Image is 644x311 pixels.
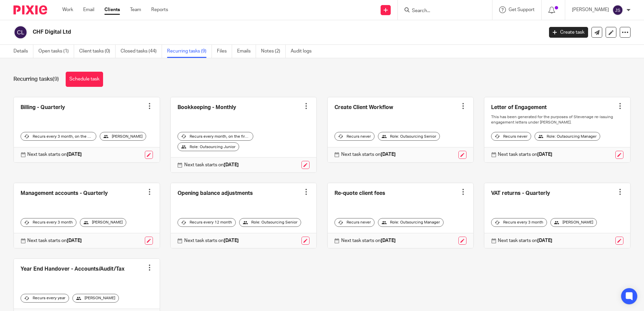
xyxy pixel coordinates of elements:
strong: [DATE] [67,238,82,243]
a: Notes (2) [261,45,286,58]
strong: [DATE] [537,238,552,243]
div: Role: Outsourcing Manager [535,132,600,141]
div: Recurs every year [21,294,69,303]
div: Role: Outsourcing Manager [378,218,444,227]
img: svg%3E [13,25,28,39]
a: Recurring tasks (9) [167,45,212,58]
h2: CHF Digital Ltd [33,29,438,36]
a: Files [217,45,232,58]
div: [PERSON_NAME] [72,294,119,303]
p: Next task starts on [498,237,552,244]
div: Recurs never [334,132,375,141]
a: Client tasks (0) [79,45,116,58]
img: svg%3E [612,5,623,15]
p: Next task starts on [498,151,552,158]
strong: [DATE] [537,152,552,157]
p: Next task starts on [27,237,82,244]
div: Recurs every month, on the first workday [178,132,253,141]
a: Reports [151,6,168,13]
a: Create task [549,27,588,38]
p: Next task starts on [27,151,82,158]
div: [PERSON_NAME] [100,132,146,141]
img: Pixie [13,5,47,14]
a: Closed tasks (44) [121,45,162,58]
p: Next task starts on [184,237,239,244]
a: Audit logs [291,45,317,58]
strong: [DATE] [381,152,396,157]
p: [PERSON_NAME] [572,6,609,13]
a: Emails [237,45,256,58]
strong: [DATE] [67,152,82,157]
p: Next task starts on [341,151,396,158]
div: [PERSON_NAME] [80,218,126,227]
input: Search [411,8,472,14]
strong: [DATE] [381,238,396,243]
div: [PERSON_NAME] [550,218,597,227]
a: Details [13,45,33,58]
strong: [DATE] [224,163,239,167]
a: Clients [104,6,120,13]
strong: [DATE] [224,238,239,243]
p: Next task starts on [341,237,396,244]
span: (9) [53,76,59,82]
div: Role: Outsourcing Senior [239,218,301,227]
div: Recurs every 3 month [491,218,547,227]
span: Get Support [509,7,535,12]
a: Work [62,6,73,13]
div: Role: Outsourcing Junior [178,142,239,151]
a: Schedule task [66,72,103,87]
a: Email [83,6,94,13]
div: Recurs every 3 month [21,218,76,227]
div: Recurs never [334,218,375,227]
a: Open tasks (1) [38,45,74,58]
div: Recurs never [491,132,531,141]
h1: Recurring tasks [13,76,59,83]
div: Recurs every 12 month [178,218,236,227]
div: Recurs every 3 month, on the first [DATE] [21,132,96,141]
div: Role: Outsourcing Senior [378,132,440,141]
p: Next task starts on [184,162,239,168]
a: Team [130,6,141,13]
